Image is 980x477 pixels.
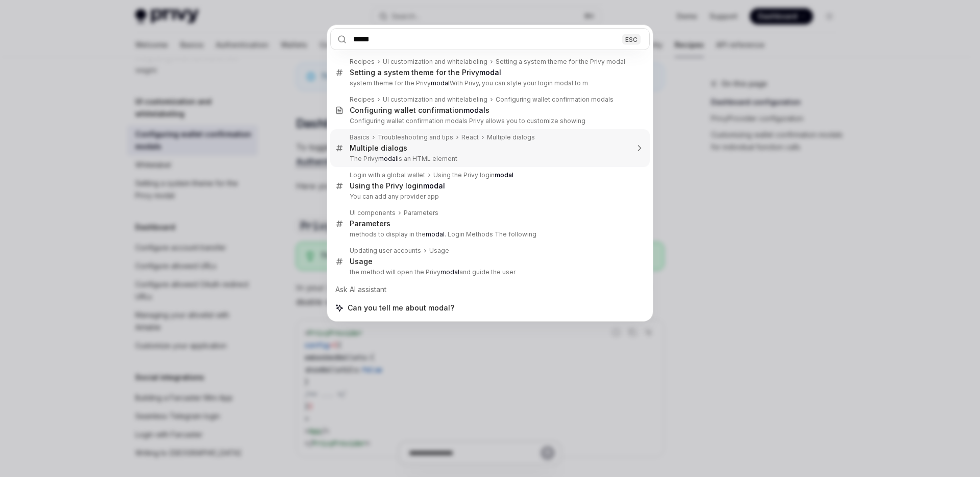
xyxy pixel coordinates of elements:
[350,117,628,125] p: Configuring wallet confirmation modals Privy allows you to customize showing
[378,133,453,141] div: Troubleshooting and tips
[431,79,450,87] b: modal
[463,106,485,114] b: modal
[350,155,628,163] p: The Privy is an HTML element
[350,133,370,141] div: Basics
[383,58,487,66] div: UI customization and whitelabeling
[440,268,459,276] b: modal
[461,133,479,141] div: React
[348,303,454,313] span: Can you tell me about modal?
[350,268,628,276] p: the method will open the Privy and guide the user
[479,68,501,77] b: modal
[350,219,390,228] div: Parameters
[350,247,421,255] div: Updating user accounts
[350,171,425,179] div: Login with a global wallet
[350,79,628,87] p: system theme for the Privy With Privy, you can style your login modal to m
[350,58,375,66] div: Recipes
[350,209,396,217] div: UI components
[350,181,445,190] div: Using the Privy login
[404,209,438,217] div: Parameters
[496,96,614,104] div: Configuring wallet confirmation modals
[429,247,449,255] div: Usage
[330,280,650,299] div: Ask AI assistant
[487,133,535,141] div: Multiple dialogs
[423,181,445,190] b: modal
[383,96,487,104] div: UI customization and whitelabeling
[350,257,373,266] div: Usage
[350,106,489,115] div: Configuring wallet confirmation s
[350,96,375,104] div: Recipes
[350,144,407,153] div: Multiple dialogs
[378,155,397,162] b: modal
[495,171,513,179] b: modal
[350,193,628,201] p: You can add any provider app
[350,230,628,238] p: methods to display in the . Login Methods The following
[350,68,501,77] div: Setting a system theme for the Privy
[426,230,445,238] b: modal
[496,58,625,66] div: Setting a system theme for the Privy modal
[622,34,641,44] div: ESC
[433,171,513,179] div: Using the Privy login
